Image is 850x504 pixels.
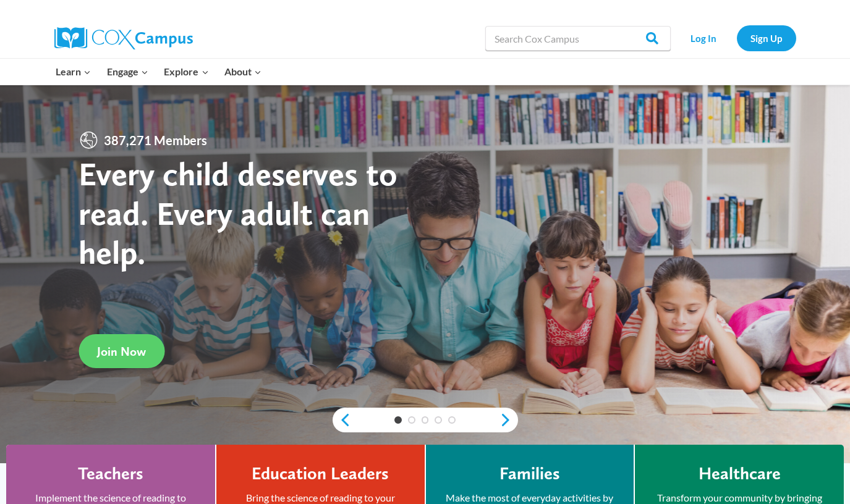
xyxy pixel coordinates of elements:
h4: Teachers [78,463,143,484]
nav: Secondary Navigation [677,25,796,51]
a: 5 [448,416,456,424]
a: 4 [435,416,442,424]
span: About [224,64,261,80]
a: 1 [394,416,402,424]
h4: Healthcare [699,463,781,484]
span: Engage [107,64,148,80]
span: Learn [56,64,91,80]
a: Log In [677,25,731,51]
h4: Education Leaders [252,463,389,484]
a: next [499,413,518,427]
a: Join Now [79,334,164,368]
nav: Primary Navigation [48,59,270,85]
strong: Every child deserves to read. Every adult can help. [79,154,397,272]
h4: Families [499,463,560,484]
span: Join Now [97,344,146,359]
div: content slider buttons [333,408,518,432]
a: Sign Up [737,25,796,51]
a: 3 [422,416,429,424]
span: Explore [164,64,208,80]
a: previous [333,413,351,427]
img: Cox Campus [54,27,193,49]
span: 387,271 Members [99,130,212,150]
input: Search Cox Campus [485,26,671,51]
a: 2 [408,416,415,424]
